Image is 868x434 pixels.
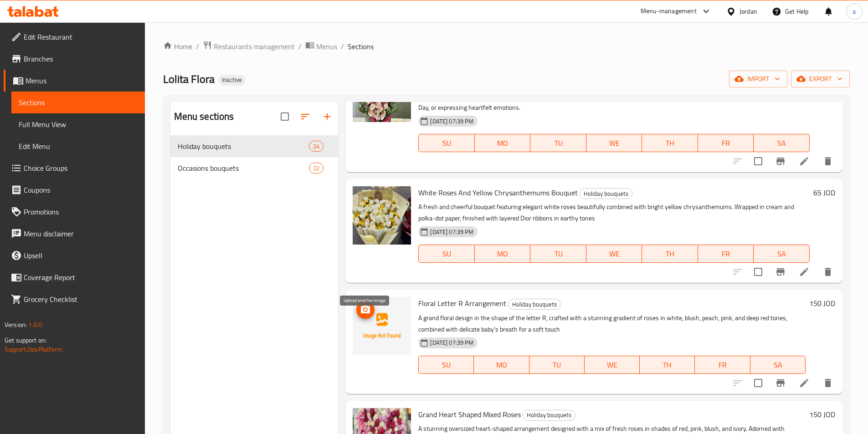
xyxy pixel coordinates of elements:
[749,373,768,393] span: Select to update
[813,186,835,199] h6: 65 JOD
[28,319,42,331] span: 1.0.0
[294,106,316,128] span: Sort sections
[523,410,575,421] div: Holiday bouquets
[641,6,697,17] div: Menu-management
[309,163,324,174] div: items
[770,150,791,172] button: Branch-specific-item
[19,97,138,108] span: Sections
[4,266,145,288] a: Coverage Report
[19,141,138,152] span: Edit Menu
[4,70,145,92] a: Menus
[24,206,138,217] span: Promotions
[11,113,145,135] a: Full Menu View
[646,137,694,150] span: TH
[4,245,145,266] a: Upsell
[702,137,750,150] span: FR
[530,134,586,152] button: TU
[163,41,850,52] nav: breadcrumb
[422,137,471,150] span: SU
[309,141,324,152] div: items
[590,247,639,260] span: WE
[478,137,527,150] span: MO
[853,6,856,16] span: a
[316,106,338,128] button: Add section
[422,247,471,260] span: SU
[163,69,215,89] span: Lolita Flora
[214,41,295,52] span: Restaurants management
[799,378,810,388] a: Edit menu item
[174,110,234,123] h2: Menu sections
[309,142,323,151] span: 24
[798,73,842,85] span: export
[19,119,138,130] span: Full Menu View
[750,356,806,374] button: SA
[4,157,145,179] a: Choice Groups
[170,135,339,157] div: Holiday bouquets24
[418,186,578,199] span: White Roses And Yellow Chrysanthemums Bouquet
[508,299,561,310] div: Holiday bouquets
[196,41,199,52] li: /
[585,356,640,374] button: WE
[298,41,302,52] li: /
[24,184,138,195] span: Coupons
[770,261,791,283] button: Branch-specific-item
[698,245,754,263] button: FR
[24,31,138,42] span: Edit Restaurant
[348,41,374,52] span: Sections
[178,141,309,152] span: Holiday bouquets
[475,245,531,263] button: MO
[478,358,525,372] span: MO
[475,134,531,152] button: MO
[11,92,145,113] a: Sections
[534,247,583,260] span: TU
[341,41,344,52] li: /
[426,117,477,126] span: [DATE] 07:39 PM
[590,137,639,150] span: WE
[588,358,636,372] span: WE
[170,157,339,179] div: Occasions bouquets22
[178,163,309,174] div: Occasions bouquets
[353,186,411,245] img: White Roses And Yellow Chrysanthemums Bouquet
[757,137,806,150] span: SA
[24,294,138,305] span: Grocery Checklist
[698,134,754,152] button: FR
[791,71,850,87] button: export
[754,245,810,263] button: SA
[305,41,337,52] a: Menus
[702,247,750,260] span: FR
[580,188,632,199] div: Holiday bouquets
[754,134,810,152] button: SA
[203,41,295,52] a: Restaurants management
[426,228,477,236] span: [DATE] 07:39 PM
[422,358,470,372] span: SU
[353,297,411,355] img: Floral Letter R Arrangement
[817,261,839,283] button: delete
[4,179,145,201] a: Coupons
[309,164,323,173] span: 22
[809,408,835,421] h6: 150 JOD
[4,223,145,245] a: Menu disclaimer
[418,245,474,263] button: SU
[646,247,694,260] span: TH
[642,134,698,152] button: TH
[418,296,506,310] span: Floral Letter R Arrangement
[418,134,474,152] button: SU
[478,247,527,260] span: MO
[11,135,145,157] a: Edit Menu
[26,75,138,86] span: Menus
[817,372,839,394] button: delete
[699,358,746,372] span: FR
[754,358,802,372] span: SA
[4,288,145,310] a: Grocery Checklist
[530,245,586,263] button: TU
[586,134,642,152] button: WE
[24,228,138,239] span: Menu disclaimer
[580,189,632,199] span: Holiday bouquets
[640,356,695,374] button: TH
[5,334,46,346] span: Get support on:
[24,163,138,174] span: Choice Groups
[275,107,294,126] span: Select all sections
[642,245,698,263] button: TH
[757,247,806,260] span: SA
